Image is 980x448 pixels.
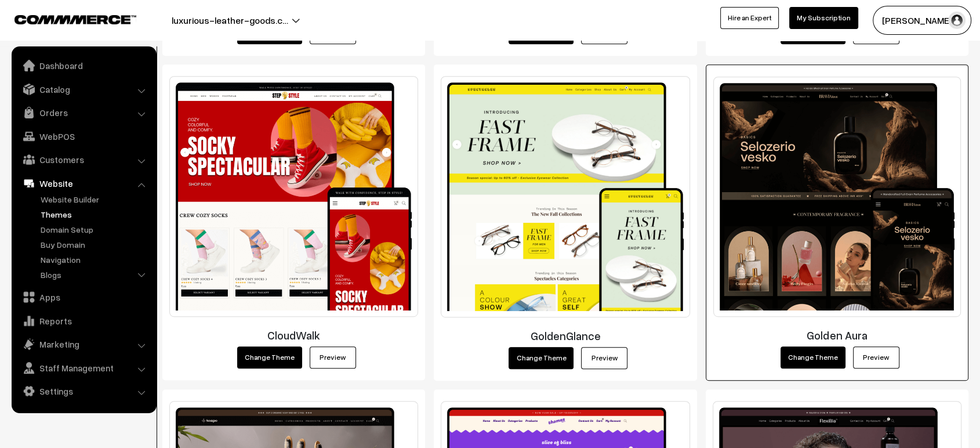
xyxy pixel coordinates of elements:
h3: Golden Aura [713,328,961,342]
a: Preview [853,346,899,368]
a: Buy Domain [38,239,153,251]
img: CloudWalk [169,76,418,317]
a: Navigation [38,254,153,266]
a: Preview [310,346,356,368]
img: user [948,12,966,29]
img: Golden Aura [713,77,961,317]
a: Reports [14,310,153,331]
button: Change Theme [237,346,302,368]
button: luxurious-leather-goods.c… [131,6,329,35]
a: Dashboard [14,55,153,76]
a: Staff Management [14,357,153,378]
img: GoldenGlance [441,76,689,317]
a: Settings [14,381,153,402]
a: My Subscription [789,7,858,29]
button: Change Theme [509,347,574,369]
a: Domain Setup [38,223,153,236]
a: Orders [14,102,153,123]
a: Website [14,173,153,194]
a: Catalog [14,79,153,100]
a: Blogs [38,269,153,281]
a: WebPOS [14,126,153,147]
a: Marketing [14,334,153,355]
button: Change Theme [781,346,845,368]
a: Hire an Expert [720,7,779,29]
a: Apps [14,287,153,308]
a: Customers [14,149,153,170]
a: Themes [38,208,153,221]
img: COMMMERCE [14,15,136,24]
h3: GoldenGlance [441,329,689,342]
h3: CloudWalk [169,328,418,342]
a: Website Builder [38,193,153,205]
a: COMMMERCE [14,12,116,26]
a: Preview [581,347,627,369]
button: [PERSON_NAME] [873,6,971,35]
